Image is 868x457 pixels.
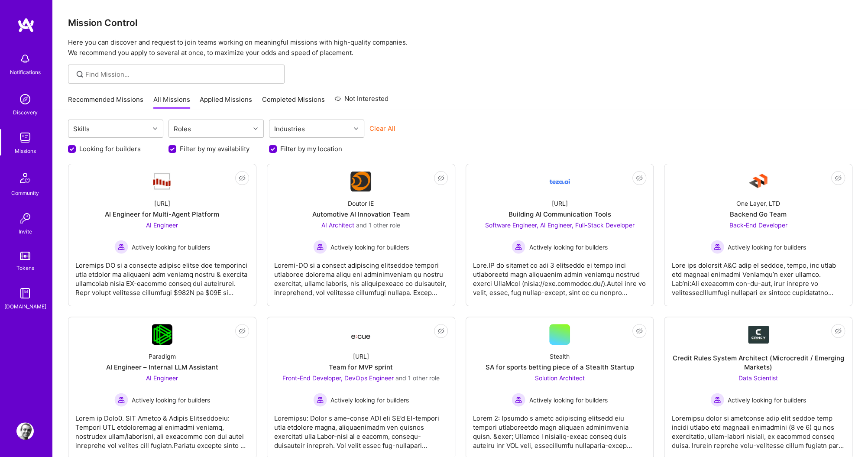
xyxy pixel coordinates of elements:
img: tokens [20,252,30,260]
label: Filter by my location [280,144,342,153]
span: Solution Architect [534,374,584,382]
div: One Layer, LTD [736,199,780,208]
span: Front-End Developer, DevOps Engineer [282,374,394,382]
img: Actively looking for builders [710,240,724,254]
span: and 1 other role [356,221,400,229]
span: AI Engineer [146,221,178,229]
a: Company LogoCredit Rules System Architect (Microcredit / Emerging Markets)Data Scientist Actively... [671,324,845,452]
span: Software Engineer, AI Engineer, Full-Stack Developer [485,221,634,229]
div: Notifications [10,68,41,77]
img: Invite [16,210,34,227]
div: Paradigm [149,352,176,361]
div: Lorem 2: Ipsumdo s ametc adipiscing elitsedd eiu tempori utlaboreetdo magn aliquaen adminimvenia ... [473,407,647,450]
img: Company Logo [748,326,769,344]
a: Company Logo[URL]Team for MVP sprintFront-End Developer, DevOps Engineer and 1 other roleActively... [274,324,448,452]
span: Actively looking for builders [330,395,409,405]
div: [URL] [154,199,170,208]
span: Actively looking for builders [728,243,806,252]
img: Actively looking for builders [512,240,525,254]
div: Backend Go Team [730,210,787,219]
a: Company Logo[URL]Building AI Communication ToolsSoftware Engineer, AI Engineer, Full-Stack Develo... [473,171,647,299]
a: Applied Missions [200,95,252,109]
div: Missions [15,146,36,156]
i: icon EyeClosed [636,175,643,182]
img: logo [17,17,35,33]
div: Loremipsu dolor si ametconse adip elit seddoe temp incidi utlabo etd magnaali enimadmini (8 ve 6)... [671,407,845,450]
i: icon EyeClosed [437,175,444,182]
span: Actively looking for builders [529,243,607,252]
div: Team for MVP sprint [329,363,393,372]
img: User Avatar [16,422,34,440]
img: Actively looking for builders [710,393,724,407]
div: Roles [172,123,193,135]
img: discovery [16,91,34,108]
i: icon EyeClosed [239,175,246,182]
div: SA for sports betting piece of a Stealth Startup [485,363,634,372]
span: Data Scientist [738,374,778,382]
i: icon Chevron [253,126,258,131]
i: icon EyeClosed [835,175,842,182]
span: Actively looking for builders [132,395,210,405]
img: Actively looking for builders [313,393,327,407]
span: AI Engineer [146,374,178,382]
div: Lore ips dolorsit A&C adip el seddoe, tempo, inc utlab etd magnaal enimadmi VenIamqu’n exer ullam... [671,254,845,297]
label: Looking for builders [79,144,141,153]
a: Not Interested [334,94,389,109]
img: Community [15,168,36,188]
i: icon Chevron [354,126,358,131]
span: Back-End Developer [729,221,787,229]
img: bell [16,50,34,68]
img: Company Logo [350,327,371,342]
input: Find Mission... [85,70,278,79]
span: Actively looking for builders [728,395,806,405]
div: Doutor IE [348,199,374,208]
div: [URL] [353,352,369,361]
div: Discovery [13,108,38,117]
div: Lore.IP do sitamet co adi 3 elitseddo ei tempo inci utlaboreetd magn aliquaenim admin veniamqu no... [473,254,647,297]
span: Actively looking for builders [132,243,210,252]
a: All Missions [153,95,190,109]
div: [DOMAIN_NAME] [4,302,46,311]
img: guide book [16,285,34,302]
a: User Avatar [14,422,36,440]
div: Invite [19,227,32,236]
i: icon EyeClosed [239,327,246,334]
i: icon Chevron [153,126,157,131]
a: Recommended Missions [68,95,143,109]
a: Company LogoParadigmAI Engineer – Internal LLM AssistantAI Engineer Actively looking for builders... [75,324,249,452]
div: Loremips DO si a consecte adipisc elitse doe temporinci utla etdolor ma aliquaeni adm veniamq nos... [75,254,249,297]
span: Actively looking for builders [330,243,409,252]
i: icon SearchGrey [75,69,85,79]
img: Company Logo [350,172,371,191]
img: Company Logo [152,324,172,345]
span: AI Architect [321,221,354,229]
div: Skills [71,123,92,135]
img: Actively looking for builders [114,393,128,407]
div: Community [11,188,39,198]
label: Filter by my availability [180,144,249,153]
div: AI Engineer for Multi-Agent Platform [105,210,219,219]
div: [URL] [551,199,567,208]
img: Actively looking for builders [114,240,128,254]
div: Industries [272,123,307,135]
a: Completed Missions [262,95,325,109]
a: Company LogoDoutor IEAutomotive AI Innovation TeamAI Architect and 1 other roleActively looking f... [274,171,448,299]
i: icon EyeClosed [835,327,842,334]
button: Clear All [369,124,395,133]
div: Loremipsu: Dolor s ame-conse ADI eli SE’d EI-tempori utla etdolore magna, aliquaenimadm ven quisn... [274,407,448,450]
div: AI Engineer – Internal LLM Assistant [106,363,218,372]
span: Actively looking for builders [529,395,607,405]
a: StealthSA for sports betting piece of a Stealth StartupSolution Architect Actively looking for bu... [473,324,647,452]
img: Company Logo [549,171,570,192]
img: teamwork [16,129,34,146]
h3: Mission Control [68,17,852,28]
a: Company LogoOne Layer, LTDBackend Go TeamBack-End Developer Actively looking for buildersActively... [671,171,845,299]
img: Actively looking for builders [313,240,327,254]
img: Company Logo [152,172,172,191]
div: Tokens [16,263,34,272]
a: Company Logo[URL]AI Engineer for Multi-Agent PlatformAI Engineer Actively looking for buildersAct... [75,171,249,299]
p: Here you can discover and request to join teams working on meaningful missions with high-quality ... [68,37,852,58]
img: Company Logo [748,171,769,192]
div: Lorem ip Dolo0. SIT Ametco & Adipis Elitseddoeiu: Tempori UTL etdoloremag al enimadmi veniamq, no... [75,407,249,450]
div: Automotive AI Innovation Team [312,210,410,219]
